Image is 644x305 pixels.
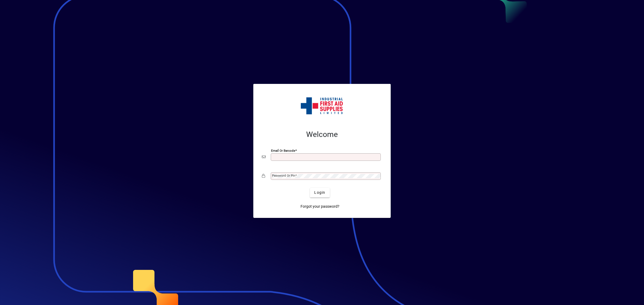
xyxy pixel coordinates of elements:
h2: Welcome [262,130,382,139]
mat-label: Password or Pin [272,174,295,177]
span: Forgot your password? [301,204,339,209]
a: Forgot your password? [298,202,342,211]
mat-label: Email or Barcode [271,148,295,152]
span: Login [314,190,325,195]
button: Login [310,188,330,198]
